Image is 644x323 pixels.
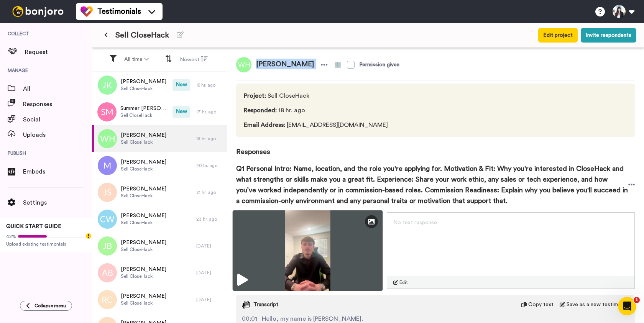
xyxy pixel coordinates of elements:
button: Collapse menu [20,301,72,311]
img: cw.png [98,210,117,229]
span: Transcript [253,301,278,308]
a: [PERSON_NAME]Sell CloseHackNew15 hr. ago [92,72,227,98]
img: sm.png [97,102,117,121]
img: jb.png [98,236,117,256]
span: Collapse menu [34,303,66,309]
div: Tooltip anchor [85,233,92,239]
span: 1 [634,297,640,303]
span: [PERSON_NAME] [121,239,166,246]
span: Sell CloseHack [121,220,166,226]
iframe: Intercom live chat [618,297,636,315]
a: [PERSON_NAME]Sell CloseHack23 hr. ago [92,206,227,233]
span: Sell CloseHack [115,30,169,41]
img: wh.png [98,129,117,148]
div: 15 hr. ago [196,82,223,88]
div: [DATE] [196,297,223,303]
div: 17 hr. ago [196,109,223,115]
span: [PERSON_NAME] [121,266,166,273]
a: [PERSON_NAME]Sell CloseHack[DATE] [92,233,227,259]
span: [PERSON_NAME] [121,212,166,220]
button: Edit project [538,28,578,43]
span: [PERSON_NAME] [251,57,319,72]
div: 18 hr. ago [196,136,223,142]
span: Sell CloseHack [121,273,166,279]
span: 18 hr. ago [244,106,388,115]
span: QUICK START GUIDE [6,224,61,229]
img: tm-color.svg [80,5,93,18]
span: Upload existing testimonials [6,241,86,247]
span: Sell CloseHack [121,139,166,145]
button: Invite respondents [581,28,636,43]
span: Responded : [244,107,277,113]
div: [DATE] [196,243,223,249]
span: 42% [6,233,16,239]
span: Copy text [528,301,554,308]
img: transcript.svg [242,301,250,308]
span: Q1 Personal Intro: Name, location, and the role you're applying for. Motivation & Fit: Why you're... [236,163,628,206]
img: ab.png [98,263,117,282]
span: [PERSON_NAME] [121,292,166,300]
span: [EMAIL_ADDRESS][DOMAIN_NAME] [244,120,388,130]
a: [PERSON_NAME]Sell CloseHack21 hr. ago [92,179,227,206]
span: Save as a new testimonial [567,301,629,308]
img: jk.png [98,75,117,95]
span: All [23,84,92,93]
span: [PERSON_NAME] [121,78,166,85]
img: rc.png [98,290,117,309]
div: Permission given [359,61,399,69]
div: 21 hr. ago [196,189,223,195]
div: 23 hr. ago [196,216,223,222]
span: Edit [399,279,408,285]
span: [PERSON_NAME] [121,158,166,166]
span: Sell CloseHack [121,300,166,306]
span: Email Address : [244,122,285,128]
img: m.png [98,156,117,175]
img: info-yellow.svg [335,62,341,68]
img: bj-logo-header-white.svg [9,6,67,17]
button: Newest [175,52,212,67]
span: New [172,106,190,118]
span: Sell CloseHack [121,166,166,172]
img: js.png [98,183,117,202]
span: Project : [244,93,266,99]
span: Sell CloseHack [120,112,169,118]
img: wh.png [236,57,251,72]
span: Summer [PERSON_NAME] [120,105,169,112]
span: Responses [23,100,92,109]
a: [PERSON_NAME]Sell CloseHack20 hr. ago [92,152,227,179]
span: No text response [393,220,437,225]
span: Request [25,48,92,57]
a: [PERSON_NAME]Sell CloseHack[DATE] [92,259,227,286]
a: [PERSON_NAME]Sell CloseHack18 hr. ago [92,125,227,152]
span: Sell CloseHack [121,85,166,92]
div: [DATE] [196,270,223,276]
span: Sell CloseHack [121,193,166,199]
img: ce2b4e8a-fad5-4db6-af1c-8ec3b6f5d5b9-thumbnail_full-1755825569.jpg [233,210,383,291]
span: Embeds [23,167,92,176]
span: Sell CloseHack [121,246,166,252]
span: Settings [23,198,92,207]
span: Social [23,115,92,124]
div: 20 hr. ago [196,162,223,169]
span: Uploads [23,130,92,139]
span: Responses [236,137,635,157]
a: Summer [PERSON_NAME]Sell CloseHackNew17 hr. ago [92,98,227,125]
span: [PERSON_NAME] [121,131,166,139]
span: New [172,79,190,91]
span: Testimonials [97,6,141,17]
span: [PERSON_NAME] [121,185,166,193]
a: [PERSON_NAME]Sell CloseHack[DATE] [92,286,227,313]
button: All time [120,52,153,66]
span: Sell CloseHack [244,91,388,100]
